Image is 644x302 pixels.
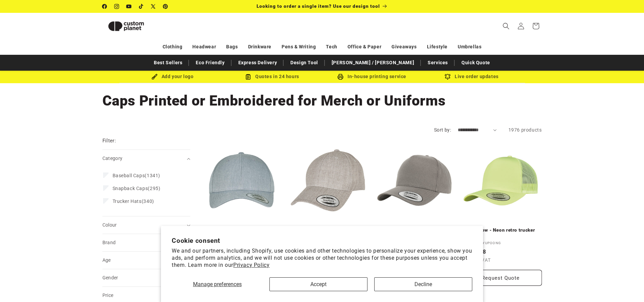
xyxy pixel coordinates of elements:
[434,127,451,133] label: Sort by:
[113,186,148,191] span: Snapback Caps
[102,156,123,161] span: Category
[102,293,114,298] span: Price
[282,41,316,53] a: Pens & Writing
[248,41,271,53] a: Drinkware
[257,3,380,9] span: Looking to order a single item? Use our design tool
[102,150,190,167] summary: Category (0 selected)
[102,16,150,37] img: Custom Planet
[222,72,322,81] div: Quotes in 24 hours
[100,13,172,39] a: Custom Planet
[102,222,117,228] span: Colour
[322,72,422,81] div: In-house printing service
[328,57,418,69] a: [PERSON_NAME] / [PERSON_NAME]
[245,74,251,80] img: Order Updates Icon
[102,252,190,269] summary: Age (0 selected)
[391,41,416,53] a: Giveaways
[427,41,448,53] a: Lifestyle
[150,57,186,69] a: Best Sellers
[374,277,472,291] button: Decline
[193,281,242,287] span: Manage preferences
[499,19,514,33] summary: Search
[172,248,472,269] p: We and our partners, including Shopify, use cookies and other technologies to personalize your ex...
[113,198,154,204] span: (340)
[233,262,269,268] a: Privacy Policy
[163,41,183,53] a: Clothing
[102,275,118,280] span: Gender
[269,277,367,291] button: Accept
[113,185,161,191] span: (295)
[508,127,542,133] span: 1976 products
[422,72,522,81] div: Live order updates
[458,41,481,53] a: Umbrellas
[610,270,644,302] iframe: Chat Widget
[226,41,238,53] a: Bags
[102,234,190,251] summary: Brand (0 selected)
[348,41,381,53] a: Office & Paper
[102,137,116,145] h2: Filter:
[326,41,337,53] a: Tech
[172,277,263,291] button: Manage preferences
[113,173,145,178] span: Baseball Caps
[151,74,158,80] img: Brush Icon
[102,216,190,234] summary: Colour (0 selected)
[459,270,542,285] button: Request Quote
[235,57,281,69] a: Express Delivery
[123,72,222,81] div: Add your logo
[102,269,190,286] summary: Gender (0 selected)
[424,57,451,69] a: Services
[102,240,116,245] span: Brand
[192,57,228,69] a: Eco Friendly
[337,74,343,80] img: In-house printing
[113,172,160,179] span: (1341)
[172,237,472,245] h2: Cookie consent
[192,41,216,53] a: Headwear
[458,57,494,69] a: Quick Quote
[459,227,542,239] a: Neon Yellow - Neon retro trucker (6506NT)
[102,257,111,263] span: Age
[445,74,451,80] img: Order updates
[287,57,321,69] a: Design Tool
[102,92,542,110] h1: Caps Printed or Embroidered for Merch or Uniforms
[113,199,142,204] span: Trucker Hats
